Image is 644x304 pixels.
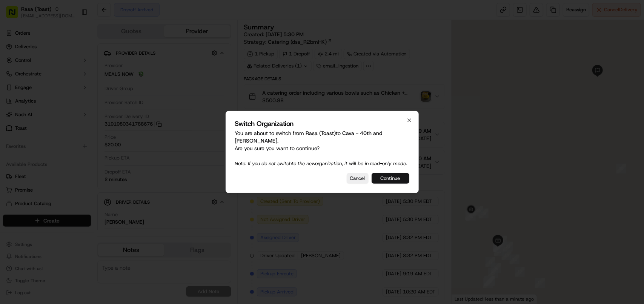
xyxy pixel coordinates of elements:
[306,130,336,137] span: Rasa (Toast)
[235,129,409,167] p: You are about to switch from to . Are you sure you want to continue?
[372,173,409,184] button: Continue
[347,173,369,184] button: Cancel
[235,120,409,127] h2: Switch Organization
[235,160,407,167] span: Note: If you do not switch to the new organization, it will be in read-only mode.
